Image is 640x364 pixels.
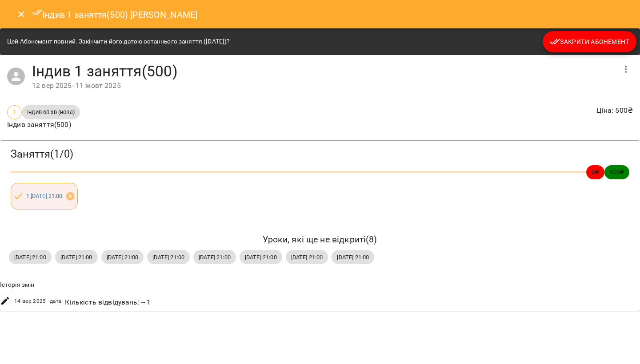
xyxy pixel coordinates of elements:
[550,36,629,47] span: Закрити Абонемент
[11,183,78,210] div: 1.[DATE] 21:00
[32,62,615,80] h4: Індив 1 заняття(500)
[14,297,46,306] span: 14 вер 2025
[32,80,615,91] div: 12 вер 2025 - 11 жовт 2025
[11,4,32,25] button: Close
[55,253,98,261] span: [DATE] 21:00
[32,7,198,22] h6: Індив 1 заняття(500) [PERSON_NAME]
[11,147,629,161] h3: Заняття ( 1 / 0 )
[9,253,52,261] span: [DATE] 21:00
[332,253,374,261] span: [DATE] 21:00
[101,253,144,261] span: [DATE] 21:00
[26,193,63,199] a: 1.[DATE] 21:00
[543,31,636,52] button: Закрити Абонемент
[286,253,328,261] span: [DATE] 21:00
[22,108,80,116] span: Індив 60 хв (нова)
[193,253,236,261] span: [DATE] 21:00
[240,253,282,261] span: [DATE] 21:00
[596,105,633,116] p: Ціна : 500 ₴
[8,108,21,116] span: 1
[63,295,152,309] div: Кількість відвідувань : → 1
[7,34,230,50] div: Цей Абонемент повний. Закінчити його датою останнього заняття ([DATE])?
[9,233,631,246] h6: Уроки, які ще не відкриті ( 8 )
[147,253,190,261] span: [DATE] 21:00
[50,297,62,306] span: дата
[586,168,604,176] span: 0 ₴
[604,168,629,176] span: 500 ₴
[7,119,80,130] p: Індив заняття(500)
